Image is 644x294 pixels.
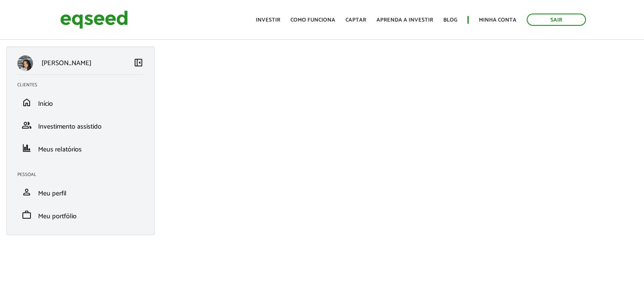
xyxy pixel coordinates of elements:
a: Investir [256,17,280,23]
span: person [22,187,32,197]
li: Meus relatórios [11,137,150,159]
a: Como funciona [290,17,335,23]
li: Investimento assistido [11,114,150,137]
li: Meu portfólio [11,203,150,226]
a: groupInvestimento assistido [17,120,144,130]
span: home [22,97,32,107]
p: [PERSON_NAME] [41,59,91,67]
h2: Pessoal [17,172,150,177]
a: homeInício [17,97,144,107]
span: work [22,210,32,220]
h2: Clientes [17,82,150,88]
span: Início [38,98,53,110]
a: personMeu perfil [17,187,144,197]
a: Minha conta [479,17,517,23]
a: Colapsar menu [133,58,144,69]
span: left_panel_close [133,58,144,68]
span: Meu portfólio [38,211,77,222]
img: EqSeed [60,8,128,31]
a: workMeu portfólio [17,210,144,220]
a: Blog [443,17,457,23]
span: Investimento assistido [38,121,102,132]
span: Meus relatórios [38,144,82,155]
span: finance [22,143,32,153]
span: Meu perfil [38,188,66,199]
a: Captar [345,17,366,23]
li: Início [11,91,150,114]
a: Aprenda a investir [376,17,433,23]
span: group [22,120,32,130]
a: financeMeus relatórios [17,143,144,153]
a: Sair [527,14,586,26]
li: Meu perfil [11,181,150,203]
